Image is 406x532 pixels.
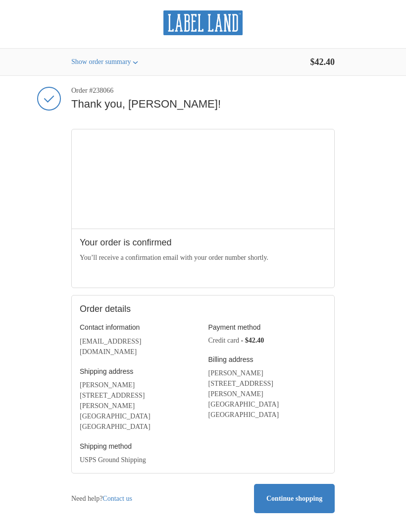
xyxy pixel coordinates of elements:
h3: Billing address [208,355,327,364]
p: Need help? [71,493,132,504]
div: Google map displaying pin point of shipping address: Greenwich, Connecticut [72,129,334,229]
h2: Your order is confirmed [80,237,326,248]
h3: Shipping address [80,367,198,376]
a: Continue shopping [254,484,335,513]
a: Contact us [102,495,132,502]
bdo: [EMAIL_ADDRESS][DOMAIN_NAME] [80,338,141,355]
iframe: Google map displaying pin point of shipping address: Greenwich, Connecticut [72,129,335,229]
span: Continue shopping [266,495,322,502]
span: Order #238066 [71,86,335,95]
h3: Contact information [80,323,198,332]
span: Credit card [208,337,240,344]
h3: Payment method [208,323,327,332]
p: USPS Ground Shipping [80,455,198,465]
span: $42.40 [310,57,335,67]
address: [PERSON_NAME] [STREET_ADDRESS][PERSON_NAME] [GEOGRAPHIC_DATA] [GEOGRAPHIC_DATA] [208,368,327,420]
span: Show order summary [71,58,131,65]
p: You’ll receive a confirmation email with your order number shortly. [80,252,326,263]
h2: Order details [80,303,203,315]
span: - $42.40 [241,337,264,344]
img: Label Land [163,10,243,35]
address: [PERSON_NAME] [STREET_ADDRESS][PERSON_NAME] [GEOGRAPHIC_DATA] [GEOGRAPHIC_DATA] [80,380,198,432]
h2: Thank you, [PERSON_NAME]! [71,97,335,112]
h3: Shipping method [80,442,198,451]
